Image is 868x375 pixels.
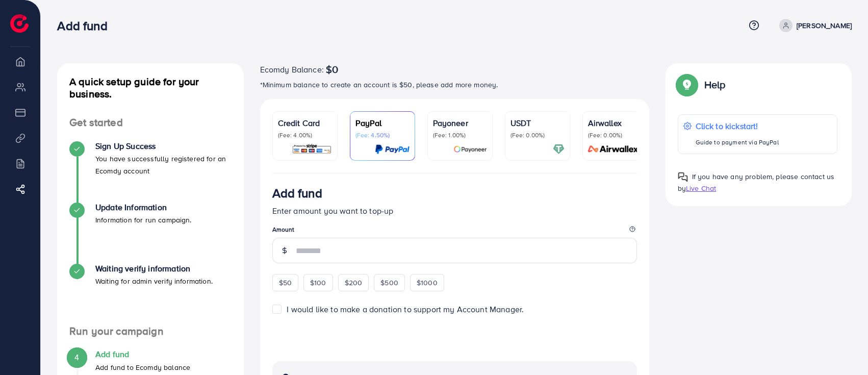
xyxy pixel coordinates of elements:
a: [PERSON_NAME] [775,19,852,32]
p: Information for run campaign. [95,214,192,226]
li: Sign Up Success [57,141,244,203]
p: Enter amount you want to top-up [272,205,637,217]
p: Waiting for admin verify information. [95,275,213,287]
p: Click to kickstart! [696,120,779,132]
span: Ecomdy Balance: [260,63,324,76]
img: card [553,143,565,155]
p: (Fee: 0.00%) [510,131,565,139]
span: $200 [345,278,363,288]
h3: Add fund [272,186,322,201]
p: Payoneer [433,117,487,129]
p: Credit Card [278,117,332,129]
p: (Fee: 0.00%) [588,131,642,139]
span: $0 [326,63,338,76]
span: $500 [380,278,398,288]
p: (Fee: 4.50%) [355,131,410,139]
span: Live Chat [686,183,716,193]
p: Add fund to Ecomdy balance [95,361,190,373]
p: Airwallex [588,117,642,129]
span: 4 [74,352,79,363]
h4: Get started [57,116,244,129]
span: $50 [279,278,292,288]
h4: Add fund [95,349,190,359]
img: card [375,143,410,155]
p: USDT [510,117,565,129]
img: Popup guide [678,76,696,94]
span: I would like to make a donation to support my Account Manager. [287,304,524,315]
img: card [292,143,332,155]
p: [PERSON_NAME] [797,19,852,32]
h4: A quick setup guide for your business. [57,76,244,100]
img: card [584,143,642,155]
legend: Amount [272,225,637,238]
img: logo [10,14,29,33]
h4: Sign Up Success [95,141,232,151]
p: Guide to payment via PayPal [696,136,779,148]
p: (Fee: 4.00%) [278,131,332,139]
img: Popup guide [678,172,688,182]
p: Help [704,79,726,91]
span: $100 [310,278,326,288]
p: You have successfully registered for an Ecomdy account [95,153,232,177]
p: PayPal [355,117,410,129]
h4: Update Information [95,203,192,212]
p: (Fee: 1.00%) [433,131,487,139]
h4: Run your campaign [57,325,244,338]
p: *Minimum balance to create an account is $50, please add more money. [260,79,649,91]
li: Update Information [57,203,244,264]
span: $1000 [417,278,438,288]
li: Waiting verify information [57,264,244,325]
img: card [453,143,487,155]
h3: Add fund [57,18,115,33]
span: If you have any problem, please contact us by [678,171,835,193]
h4: Waiting verify information [95,264,213,273]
